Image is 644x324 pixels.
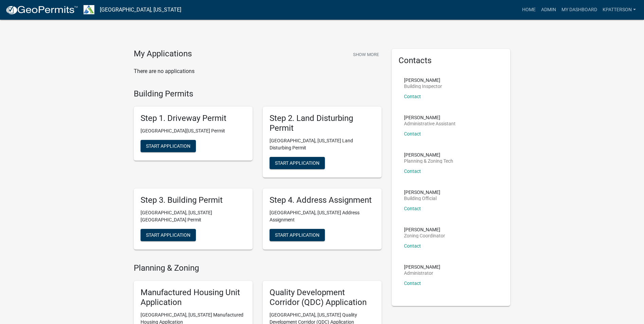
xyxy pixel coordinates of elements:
[270,137,375,151] p: [GEOGRAPHIC_DATA], [US_STATE] Land Disturbing Permit
[404,196,440,201] p: Building Official
[134,49,192,59] h4: My Applications
[404,243,421,249] a: Contact
[134,263,382,273] h4: Planning & Zoning
[270,229,325,241] button: Start Application
[404,121,456,126] p: Administrative Assistant
[141,140,196,152] button: Start Application
[404,84,442,89] p: Building Inspector
[134,67,382,75] p: There are no applications
[404,115,456,120] p: [PERSON_NAME]
[350,49,382,60] button: Show More
[270,209,375,223] p: [GEOGRAPHIC_DATA], [US_STATE] Address Assignment
[404,190,440,195] p: [PERSON_NAME]
[146,232,190,237] span: Start Application
[538,3,559,16] a: Admin
[141,209,246,223] p: [GEOGRAPHIC_DATA], [US_STATE][GEOGRAPHIC_DATA] Permit
[404,281,421,286] a: Contact
[404,206,421,211] a: Contact
[404,152,453,157] p: [PERSON_NAME]
[270,195,375,205] h5: Step 4. Address Assignment
[146,143,190,149] span: Start Application
[275,232,319,237] span: Start Application
[404,159,453,163] p: Planning & Zoning Tech
[100,4,181,16] a: [GEOGRAPHIC_DATA], [US_STATE]
[404,78,442,83] p: [PERSON_NAME]
[141,229,196,241] button: Start Application
[134,89,382,99] h4: Building Permits
[275,160,319,165] span: Start Application
[270,288,375,307] h5: Quality Development Corridor (QDC) Application
[141,113,246,123] h5: Step 1. Driveway Permit
[559,3,600,16] a: My Dashboard
[141,127,246,134] p: [GEOGRAPHIC_DATA][US_STATE] Permit
[519,3,538,16] a: Home
[270,113,375,133] h5: Step 2. Land Disturbing Permit
[141,288,246,307] h5: Manufactured Housing Unit Application
[399,56,504,66] h5: Contacts
[404,168,421,174] a: Contact
[141,195,246,205] h5: Step 3. Building Permit
[404,233,445,238] p: Zoning Coordinator
[404,131,421,137] a: Contact
[404,265,440,269] p: [PERSON_NAME]
[600,3,639,16] a: KPATTERSON
[270,157,325,169] button: Start Application
[404,227,445,232] p: [PERSON_NAME]
[84,5,94,14] img: Troup County, Georgia
[404,271,440,275] p: Administrator
[404,94,421,99] a: Contact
